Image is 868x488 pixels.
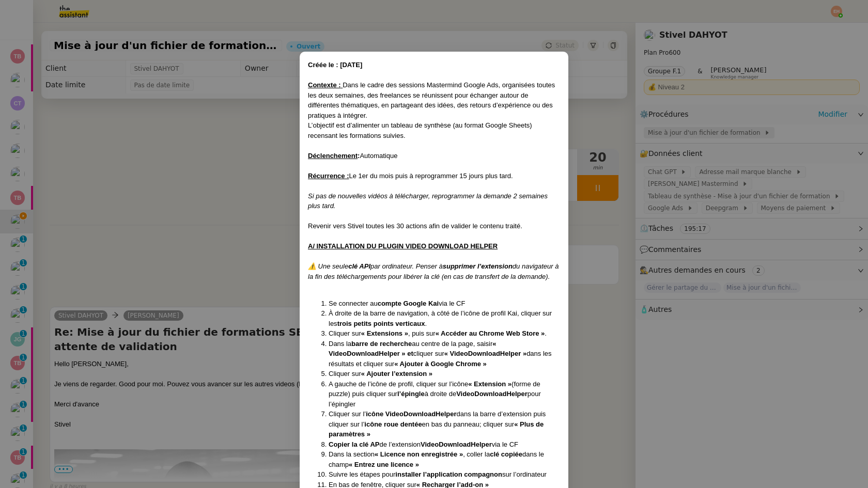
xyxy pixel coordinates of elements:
[395,470,502,478] strong: installer l’application compagnon
[364,420,422,428] strong: icône roue dentée
[308,61,362,69] strong: Créée le : [DATE]
[425,320,427,327] span: .
[308,81,341,89] u: Contexte :
[308,152,358,160] u: Déclenchement
[380,440,421,448] span: de l’extension
[375,450,463,458] strong: « Licence non enregistrée »
[370,262,443,270] em: par ordinateur. Penser à
[394,360,487,368] strong: « Ajouter à Google Chrome »
[443,262,513,270] em: supprimer l’extension
[456,390,528,398] strong: VideoDownloadHelper
[425,390,456,398] span: à droite de
[337,320,425,327] strong: trois petits points verticaux
[308,152,360,160] strong: :
[439,300,465,307] span: via le CF
[329,410,366,418] span: Cliquer sur l’
[413,350,444,357] span: cliquer sur
[329,380,468,388] span: A gauche de l’icône de profil, cliquer sur l’icône
[329,450,544,468] span: dans le champ
[349,461,419,468] strong: « Entrez une licence »
[351,340,412,348] strong: barre de recherche
[329,390,541,408] span: pour l’épingler
[412,340,492,348] span: au centre de la page, saisir
[329,350,552,368] span: dans les résultats et cliquer sur
[308,262,348,270] em: ⚠️ Une seule
[329,329,361,337] span: Cliquer sur
[444,350,526,357] strong: « VideoDownloadHelper »
[361,329,408,337] strong: « Extensions »
[308,222,522,230] span: Revenir vers Stivel toutes les 30 actions afin de valider le contenu traité.
[329,450,375,458] span: Dans la section
[329,410,546,428] span: dans la barre d’extension puis cliquer sur l’
[361,370,432,377] strong: « Ajouter l’extension »
[308,192,548,210] em: Si pas de nouvelles vidéos à télécharger, reprogrammer la demande 2 semaines plus tard.
[366,410,456,418] strong: icône VideoDownloadHelper
[502,470,547,478] span: sur l’ordinateur
[308,121,532,139] span: L’objectif est d’alimenter un tableau de synthèse (au format Google Sheets) recensant les formati...
[408,329,436,337] span: , puis sur
[545,329,547,337] span: .
[436,329,545,337] strong: « Accéder au Chrome Web Store »
[329,300,378,307] span: Se connecter au
[329,340,351,348] span: Dans la
[308,242,498,250] u: A/ INSTALLATION DU PLUGIN VIDEO DOWNLOAD HELPER
[468,380,512,388] strong: « Extension »
[492,440,518,448] span: via le CF
[421,440,492,448] strong: VideoDownloadHelper
[378,300,439,307] strong: compte Google Kai
[329,309,552,327] span: À droite de la barre de navigation, à côté de l’icône de profil Kai, cliquer sur les
[308,172,349,180] u: Récurrence :
[308,81,555,119] span: Dans le cadre des sessions Mastermind Google Ads, organisées toutes les deux semaines, des freela...
[308,262,559,280] em: du navigateur à la fin des téléchargements pour libérer la clé (en cas de transfert de la demande).
[349,172,513,180] span: Le 1er du mois puis à reprogrammer 15 jours plus tard.
[463,450,490,458] span: , coller la
[329,440,380,448] strong: Copier la clé AP
[329,470,395,478] span: Suivre les étapes pour
[348,262,370,270] em: clé API
[360,152,397,160] span: Automatique
[490,450,522,458] strong: clé copiée
[397,390,425,398] strong: l’épingle
[329,370,361,377] span: Cliquer sur
[422,420,515,428] span: en bas du panneau; cliquer sur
